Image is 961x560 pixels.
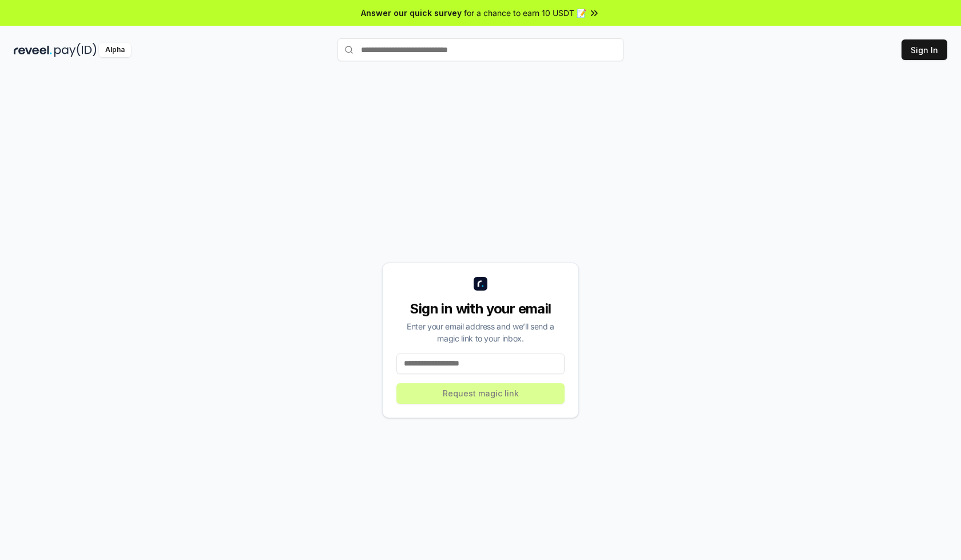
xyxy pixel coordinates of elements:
[464,7,586,19] span: for a chance to earn 10 USDT 📝
[396,300,565,318] div: Sign in with your email
[474,277,487,291] img: logo_small
[361,7,462,19] span: Answer our quick survey
[902,39,947,60] button: Sign In
[396,320,565,344] div: Enter your email address and we’ll send a magic link to your inbox.
[14,43,52,57] img: reveel_dark
[99,43,131,57] div: Alpha
[54,43,97,57] img: pay_id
